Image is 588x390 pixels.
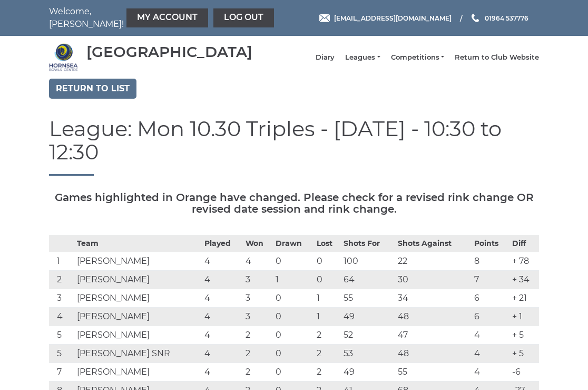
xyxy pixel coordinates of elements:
[314,271,341,289] td: 0
[485,14,528,22] span: 01964 537776
[395,363,472,382] td: 55
[273,326,314,345] td: 0
[395,289,472,308] td: 34
[341,235,395,252] th: Shots For
[472,14,479,22] img: Phone us
[74,235,202,252] th: Team
[472,345,510,363] td: 4
[509,252,539,271] td: + 78
[314,345,341,363] td: 2
[202,345,243,363] td: 4
[509,363,539,382] td: -6
[509,308,539,326] td: + 1
[49,345,74,363] td: 5
[202,289,243,308] td: 4
[49,363,74,382] td: 7
[202,271,243,289] td: 4
[273,345,314,363] td: 0
[314,235,341,252] th: Lost
[472,308,510,326] td: 6
[472,363,510,382] td: 4
[509,235,539,252] th: Diff
[243,289,273,308] td: 3
[395,271,472,289] td: 30
[202,308,243,326] td: 4
[243,308,273,326] td: 3
[395,308,472,326] td: 48
[74,363,202,382] td: [PERSON_NAME]
[395,235,472,252] th: Shots Against
[49,117,539,176] h1: League: Mon 10.30 Triples - [DATE] - 10:30 to 12:30
[470,13,528,23] a: Phone us 01964 537776
[86,44,252,60] div: [GEOGRAPHIC_DATA]
[243,363,273,382] td: 2
[202,363,243,382] td: 4
[472,289,510,308] td: 6
[243,252,273,271] td: 4
[74,271,202,289] td: [PERSON_NAME]
[213,8,274,27] a: Log out
[472,235,510,252] th: Points
[243,271,273,289] td: 3
[243,235,273,252] th: Won
[341,252,395,271] td: 100
[273,271,314,289] td: 1
[273,363,314,382] td: 0
[509,326,539,345] td: + 5
[334,14,452,22] span: [EMAIL_ADDRESS][DOMAIN_NAME]
[509,345,539,363] td: + 5
[341,326,395,345] td: 52
[341,308,395,326] td: 49
[202,252,243,271] td: 4
[341,345,395,363] td: 53
[314,308,341,326] td: 1
[126,8,208,27] a: My Account
[243,345,273,363] td: 2
[49,289,74,308] td: 3
[345,53,380,62] a: Leagues
[509,289,539,308] td: + 21
[49,79,136,99] a: Return to list
[74,326,202,345] td: [PERSON_NAME]
[314,252,341,271] td: 0
[202,235,243,252] th: Played
[273,235,314,252] th: Drawn
[273,308,314,326] td: 0
[243,326,273,345] td: 2
[273,252,314,271] td: 0
[341,271,395,289] td: 64
[319,14,330,22] img: Email
[74,289,202,308] td: [PERSON_NAME]
[49,271,74,289] td: 2
[74,308,202,326] td: [PERSON_NAME]
[341,363,395,382] td: 49
[49,308,74,326] td: 4
[49,252,74,271] td: 1
[509,271,539,289] td: + 34
[455,53,539,62] a: Return to Club Website
[49,192,539,215] h5: Games highlighted in Orange have changed. Please check for a revised rink change OR revised date ...
[314,289,341,308] td: 1
[202,326,243,345] td: 4
[319,13,452,23] a: Email [EMAIL_ADDRESS][DOMAIN_NAME]
[391,53,444,62] a: Competitions
[395,326,472,345] td: 47
[472,252,510,271] td: 8
[316,53,335,62] a: Diary
[395,345,472,363] td: 48
[49,43,78,72] img: Hornsea Bowls Centre
[74,345,202,363] td: [PERSON_NAME] SNR
[341,289,395,308] td: 55
[49,5,244,31] nav: Welcome, [PERSON_NAME]!
[472,271,510,289] td: 7
[74,252,202,271] td: [PERSON_NAME]
[472,326,510,345] td: 4
[314,363,341,382] td: 2
[314,326,341,345] td: 2
[273,289,314,308] td: 0
[49,326,74,345] td: 5
[395,252,472,271] td: 22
